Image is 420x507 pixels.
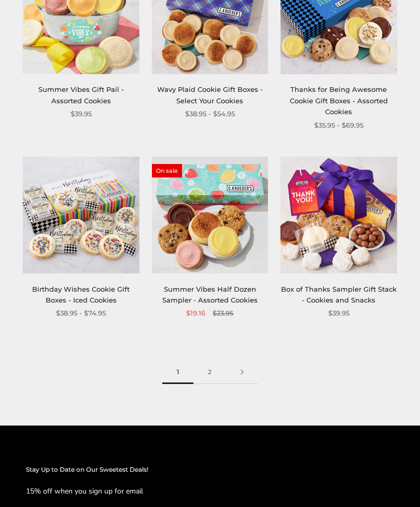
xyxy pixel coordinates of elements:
span: 1 [162,361,193,384]
span: $38.95 - $54.95 [185,108,235,119]
p: 15% off when you sign up for email [26,485,394,497]
span: On sale [152,164,182,177]
span: $23.95 [213,308,233,319]
a: Next page [226,361,258,384]
img: Birthday Wishes Cookie Gift Boxes - Iced Cookies [23,157,139,273]
a: Wavy Plaid Cookie Gift Boxes - Select Your Cookies [157,85,263,104]
a: Summer Vibes Gift Pail - Assorted Cookies [38,85,124,104]
span: $38.95 - $74.95 [56,308,106,319]
img: Summer Vibes Half Dozen Sampler - Assorted Cookies [152,157,268,273]
img: Box of Thanks Sampler Gift Stack - Cookies and Snacks [281,157,397,273]
span: $39.95 [71,108,92,119]
a: Birthday Wishes Cookie Gift Boxes - Iced Cookies [32,285,130,304]
a: Box of Thanks Sampler Gift Stack - Cookies and Snacks [281,285,397,304]
iframe: Sign Up via Text for Offers [8,468,107,499]
span: $35.95 - $69.95 [314,120,363,131]
a: Thanks for Being Awesome Cookie Gift Boxes - Assorted Cookies [290,85,388,116]
h2: Stay Up to Date on Our Sweetest Deals! [26,464,394,475]
span: $19.16 [186,308,205,319]
a: 2 [193,361,226,384]
span: $39.95 [328,308,349,319]
a: Summer Vibes Half Dozen Sampler - Assorted Cookies [162,285,258,304]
